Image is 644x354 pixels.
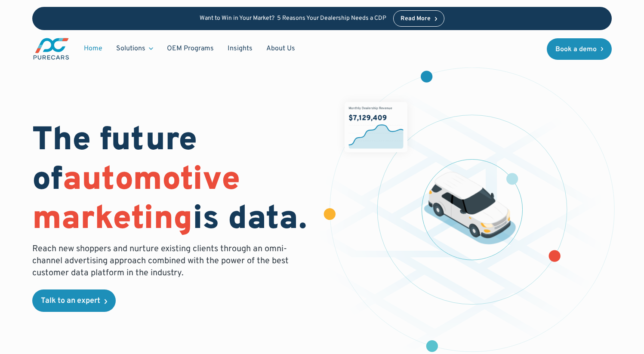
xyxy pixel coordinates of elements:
[32,289,116,312] a: Talk to an expert
[116,44,145,53] div: Solutions
[547,38,612,60] a: Book a demo
[200,15,386,22] p: Want to Win in Your Market? 5 Reasons Your Dealership Needs a CDP
[401,16,431,22] div: Read More
[259,40,302,57] a: About Us
[424,172,516,245] img: illustration of a vehicle
[555,46,597,53] div: Book a demo
[160,40,221,57] a: OEM Programs
[32,37,70,61] img: purecars logo
[32,243,294,279] p: Reach new shoppers and nurture existing clients through an omni-channel advertising approach comb...
[41,297,100,305] div: Talk to an expert
[32,160,240,240] span: automotive marketing
[345,102,407,152] img: chart showing monthly dealership revenue of $7m
[32,37,70,61] a: main
[109,40,160,57] div: Solutions
[393,10,445,27] a: Read More
[221,40,259,57] a: Insights
[32,122,312,240] h1: The future of is data.
[77,40,109,57] a: Home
